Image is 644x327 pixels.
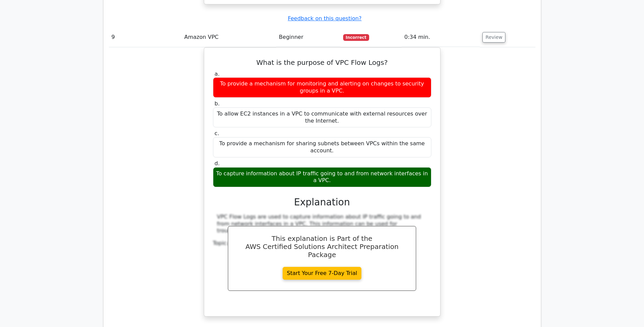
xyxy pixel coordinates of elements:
[213,137,431,157] div: To provide a mechanism for sharing subnets between VPCs within the same account.
[283,267,362,280] a: Start Your Free 7-Day Trial
[213,167,431,187] div: To capture information about IP traffic going to and from network interfaces in a VPC.
[276,28,340,47] td: Beginner
[213,77,431,98] div: To provide a mechanism for monitoring and alerting on changes to security groups in a VPC.
[215,130,219,136] span: c.
[182,28,276,47] td: Amazon VPC
[109,28,182,47] td: 9
[213,240,431,247] div: Topic:
[343,34,369,41] span: Incorrect
[288,15,361,22] a: Feedback on this question?
[215,160,220,167] span: d.
[215,71,220,77] span: a.
[217,213,427,234] div: VPC Flow Logs are used to capture information about IP traffic going to and from network interfac...
[212,58,432,67] h5: What is the purpose of VPC Flow Logs?
[482,32,505,43] button: Review
[217,197,427,208] h3: Explanation
[215,100,220,107] span: b.
[402,28,480,47] td: 0:34 min.
[213,107,431,128] div: To allow EC2 instances in a VPC to communicate with external resources over the Internet.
